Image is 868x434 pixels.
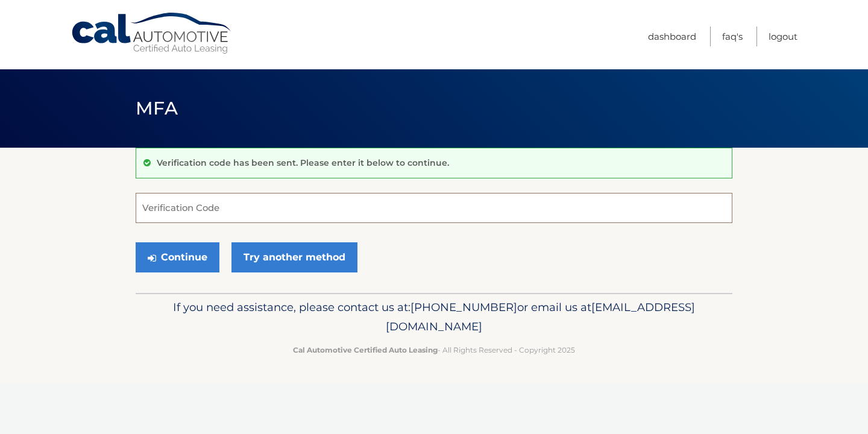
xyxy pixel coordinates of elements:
strong: Cal Automotive Certified Auto Leasing [293,345,438,354]
p: Verification code has been sent. Please enter it below to continue. [157,157,449,168]
a: Cal Automotive [71,12,233,55]
a: Logout [769,27,797,46]
p: If you need assistance, please contact us at: or email us at [143,298,725,336]
button: Continue [136,242,219,272]
span: [EMAIL_ADDRESS][DOMAIN_NAME] [386,300,695,333]
a: Dashboard [648,27,696,46]
span: MFA [136,97,178,119]
p: - All Rights Reserved - Copyright 2025 [143,344,725,356]
input: Verification Code [136,193,732,223]
a: Try another method [231,242,357,272]
a: FAQ's [722,27,743,46]
span: [PHONE_NUMBER] [410,300,517,314]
